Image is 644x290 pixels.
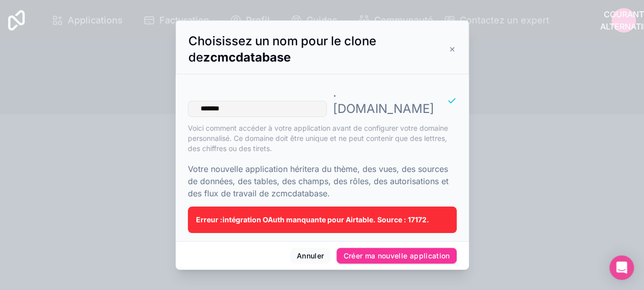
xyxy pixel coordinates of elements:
div: Ouvrir Intercom Messenger [609,255,634,280]
font: Voici comment accéder à votre application avant de configurer votre domaine personnalisé. Ce doma... [188,124,448,153]
font: Annuler [297,251,324,260]
button: Créer ma nouvelle application [337,248,456,264]
font: Choisissez un nom pour le clone de [188,34,376,65]
font: Erreur : [196,215,222,224]
font: zcmcdatabase [203,50,291,65]
font: .[DOMAIN_NAME] [333,85,434,116]
button: Annuler [290,248,330,264]
font: Créer ma nouvelle application [343,251,450,260]
font: Votre nouvelle application héritera du thème, des vues, des sources de données, des tables, des c... [188,164,449,198]
font: intégration OAuth manquante pour Airtable. Source : 17172. [222,215,429,224]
